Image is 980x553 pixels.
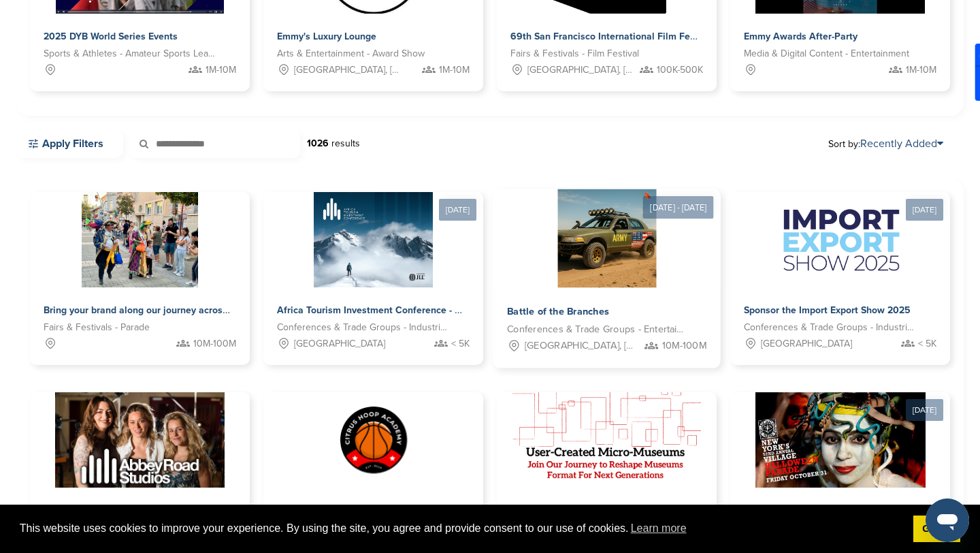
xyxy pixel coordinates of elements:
[82,192,199,287] img: Sponsorpitch &
[263,170,483,365] a: [DATE] Sponsorpitch & Africa Tourism Investment Conference - Lead Sponsor Conferences & Trade Gro...
[761,336,852,351] span: [GEOGRAPHIC_DATA]
[193,336,236,351] span: 10M-100M
[906,199,943,221] div: [DATE]
[730,170,950,365] a: [DATE] Sponsorpitch & Sponsor the Import Export Show 2025 Conferences & Trade Groups - Industrial...
[507,322,685,338] span: Conferences & Trade Groups - Entertainment
[206,63,236,78] span: 1M-10M
[277,46,425,61] span: Arts & Entertainment - Award Show
[331,138,360,149] span: results
[557,189,656,288] img: Sponsorpitch &
[744,304,911,316] span: Sponsor the Import Export Show 2025
[20,518,902,539] span: This website uses cookies to improve your experience. By using the site, you agree and provide co...
[16,129,123,158] a: Apply Filters
[828,138,943,149] span: Sort by:
[512,392,700,488] img: Sponsorpitch &
[44,320,150,335] span: Fairs & Festivals - Parade
[439,63,470,78] span: 1M-10M
[906,63,936,78] span: 1M-10M
[525,338,637,354] span: [GEOGRAPHIC_DATA], [GEOGRAPHIC_DATA], [US_STATE][GEOGRAPHIC_DATA], [GEOGRAPHIC_DATA], [GEOGRAPHIC...
[326,392,421,488] img: Sponsorpitch &
[755,392,926,488] img: Sponsorpitch &
[507,306,609,318] span: Battle of the Branches
[493,167,720,368] a: [DATE] - [DATE] Sponsorpitch & Battle of the Branches Conferences & Trade Groups - Entertainment ...
[906,399,943,421] div: [DATE]
[926,499,969,542] iframe: Button to launch messaging window
[527,63,636,78] span: [GEOGRAPHIC_DATA], [GEOGRAPHIC_DATA]
[277,320,449,335] span: Conferences & Trade Groups - Industrial Conference
[918,336,936,351] span: < 5K
[744,31,857,42] span: Emmy Awards After-Party
[55,392,225,488] img: Sponsorpitch &
[662,338,706,354] span: 10M-100M
[294,336,385,351] span: [GEOGRAPHIC_DATA]
[744,320,916,335] span: Conferences & Trade Groups - Industrial Conference
[314,192,432,287] img: Sponsorpitch &
[30,192,250,365] a: Sponsorpitch & Bring your brand along our journey across [GEOGRAPHIC_DATA] and [GEOGRAPHIC_DATA] ...
[510,31,714,42] span: 69th San Francisco International Film Festival
[768,192,913,287] img: Sponsorpitch &
[451,336,470,351] span: < 5K
[277,304,514,316] span: Africa Tourism Investment Conference - Lead Sponsor
[643,196,714,219] div: [DATE] - [DATE]
[510,46,639,61] span: Fairs & Festivals - Film Festival
[629,518,689,539] a: learn more about cookies
[439,199,476,221] div: [DATE]
[277,31,376,42] span: Emmy's Luxury Lounge
[744,46,909,61] span: Media & Digital Content - Entertainment
[44,31,178,42] span: 2025 DYB World Series Events
[913,516,960,543] a: dismiss cookie message
[860,137,943,151] a: Recently Added
[657,63,703,78] span: 100K-500K
[294,63,402,78] span: [GEOGRAPHIC_DATA], [GEOGRAPHIC_DATA]
[44,304,446,316] span: Bring your brand along our journey across [GEOGRAPHIC_DATA] and [GEOGRAPHIC_DATA]
[44,46,216,61] span: Sports & Athletes - Amateur Sports Leagues
[307,138,329,149] strong: 1026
